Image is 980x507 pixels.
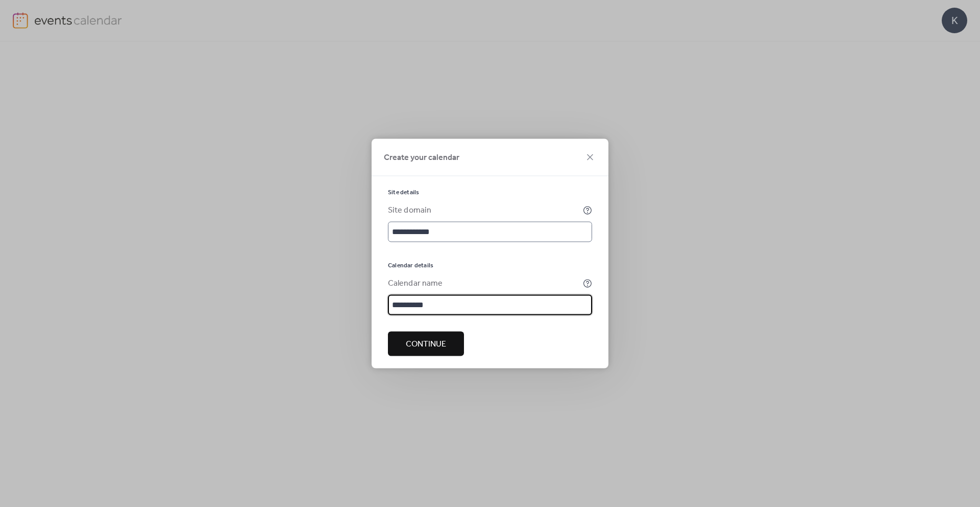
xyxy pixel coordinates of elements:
button: Continue [388,332,464,356]
span: Site details [388,189,419,197]
div: Site domain [388,204,581,217]
span: Continue [406,338,446,351]
div: Calendar name [388,278,581,290]
span: Calendar details [388,262,433,270]
span: Create your calendar [384,152,459,164]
